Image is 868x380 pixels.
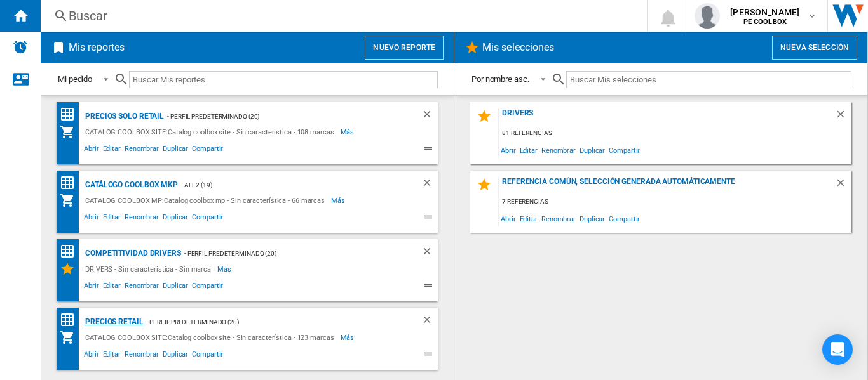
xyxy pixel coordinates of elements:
[69,7,614,25] div: Buscar
[480,36,557,60] h2: Mis selecciones
[161,280,190,295] span: Duplicar
[82,348,101,364] span: Abrir
[82,108,164,124] div: PRECIOS SOLO RETAIL
[539,141,578,159] span: Renombrar
[499,194,851,210] div: 7 referencias
[578,141,607,159] span: Duplicar
[518,141,539,159] span: Editar
[607,210,642,227] span: Compartir
[835,108,851,126] div: Borrar
[217,261,233,277] span: Más
[341,124,356,140] span: Más
[539,210,578,227] span: Renombrar
[82,314,144,330] div: PRECIOS RETAIL
[341,330,356,345] span: Más
[578,210,607,227] span: Duplicar
[101,348,123,364] span: Editar
[82,246,181,261] div: COMPETITIVIDAD DRIVERS
[82,261,217,277] div: DRIVERS - Sin característica - Sin marca
[331,193,347,208] span: Más
[161,348,190,364] span: Duplicar
[129,71,438,88] input: Buscar Mis reportes
[499,141,518,159] span: Abrir
[190,211,225,226] span: Compartir
[365,36,444,60] button: Nuevo reporte
[58,74,92,84] div: Mi pedido
[101,211,123,226] span: Editar
[499,210,518,227] span: Abrir
[60,175,82,191] div: Matriz de precios
[60,193,82,208] div: Mi colección
[772,36,857,60] button: Nueva selección
[123,211,161,226] span: Renombrar
[181,246,396,261] div: - Perfil predeterminado (20)
[518,210,539,227] span: Editar
[82,211,101,226] span: Abrir
[60,330,82,345] div: Mi colección
[190,348,225,364] span: Compartir
[123,280,161,295] span: Renombrar
[60,107,82,122] div: Matriz de precios
[730,6,799,18] span: [PERSON_NAME]
[178,177,396,193] div: - ALL 2 (19)
[421,314,438,330] div: Borrar
[123,143,161,158] span: Renombrar
[499,108,835,126] div: DRIVERS
[822,334,853,365] div: Open Intercom Messenger
[566,71,851,88] input: Buscar Mis selecciones
[82,280,101,295] span: Abrir
[60,244,82,259] div: Matriz de precios
[144,314,396,330] div: - Perfil predeterminado (20)
[82,124,341,140] div: CATALOG COOLBOX SITE:Catalog coolbox site - Sin característica - 108 marcas
[190,280,225,295] span: Compartir
[499,126,851,141] div: 81 referencias
[835,177,851,194] div: Borrar
[60,124,82,140] div: Mi colección
[421,177,438,193] div: Borrar
[499,177,835,194] div: Referencia común, selección generada automáticamente
[66,36,127,60] h2: Mis reportes
[471,74,529,84] div: Por nombre asc.
[82,143,101,158] span: Abrir
[421,246,438,261] div: Borrar
[82,177,178,193] div: Catálogo Coolbox MKP
[60,261,82,277] div: Mis Selecciones
[743,18,787,26] b: PE COOLBOX
[60,312,82,328] div: Matriz de precios
[101,143,123,158] span: Editar
[161,143,190,158] span: Duplicar
[82,330,341,345] div: CATALOG COOLBOX SITE:Catalog coolbox site - Sin característica - 123 marcas
[123,348,161,364] span: Renombrar
[161,211,190,226] span: Duplicar
[82,193,331,208] div: CATALOG COOLBOX MP:Catalog coolbox mp - Sin característica - 66 marcas
[164,108,396,124] div: - Perfil predeterminado (20)
[101,280,123,295] span: Editar
[13,39,28,55] img: alerts-logo.svg
[607,141,642,159] span: Compartir
[695,3,720,29] img: profile.jpg
[421,108,438,124] div: Borrar
[190,143,225,158] span: Compartir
